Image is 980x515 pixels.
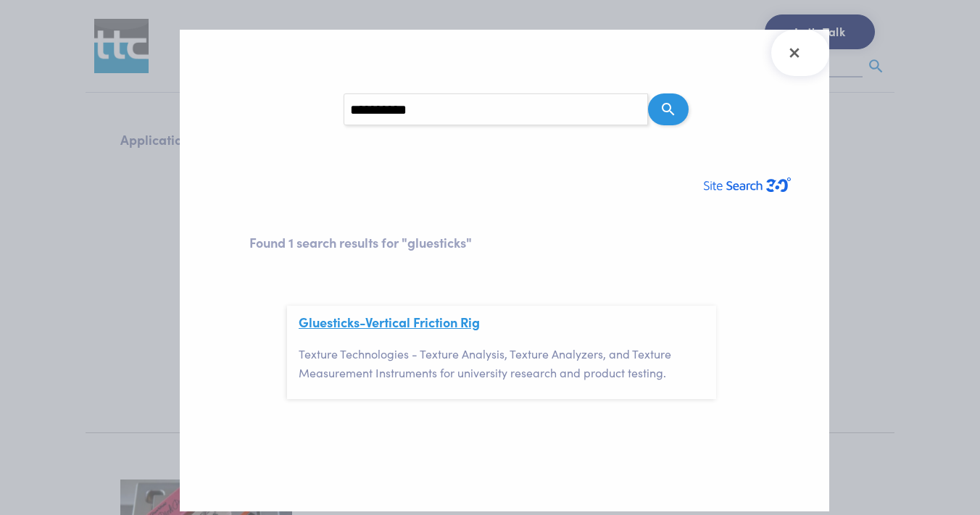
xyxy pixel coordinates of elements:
[287,306,716,399] article: Gluesticks-Vertical Friction Rig
[299,345,716,382] p: Texture Technologies - Texture Analysis, Texture Analyzers, and Texture Measurement Instruments f...
[299,313,360,331] span: Gluesticks
[299,314,480,330] span: Gluesticks-Vertical Friction Rig
[648,93,689,125] button: Search
[771,30,829,76] button: Close Search Results
[299,313,480,331] a: Gluesticks-Vertical Friction Rig
[180,30,829,511] section: Search Results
